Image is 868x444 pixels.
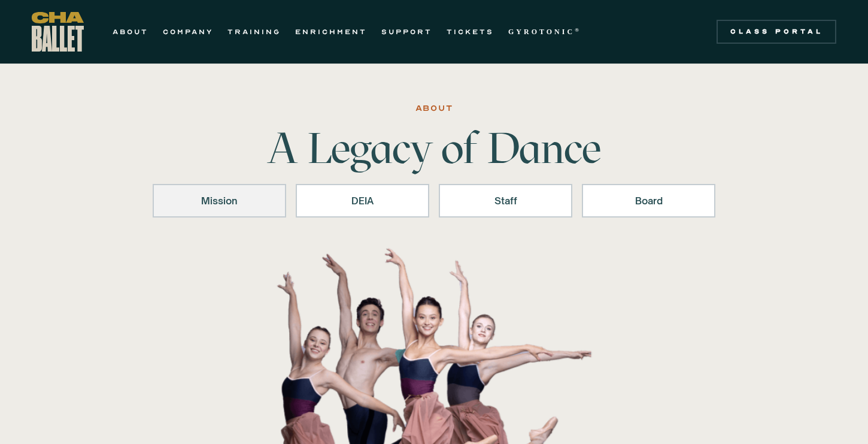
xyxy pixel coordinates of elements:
[295,25,367,39] a: ENRICHMENT
[447,25,494,39] a: TICKETS
[381,25,432,39] a: SUPPORT
[247,126,621,170] h1: A Legacy of Dance
[454,194,557,208] div: Staff
[153,184,286,218] a: Mission
[575,27,581,33] sup: ®
[168,194,271,208] div: Mission
[415,101,453,116] div: ABOUT
[508,25,581,39] a: GYROTONIC®
[597,194,700,208] div: Board
[227,25,281,39] a: TRAINING
[508,28,575,36] strong: GYROTONIC
[724,27,829,37] div: Class Portal
[311,194,414,208] div: DEIA
[32,12,84,52] a: home
[163,25,213,39] a: COMPANY
[582,184,715,218] a: Board
[296,184,429,218] a: DEIA
[113,25,148,39] a: ABOUT
[717,20,836,44] a: Class Portal
[439,184,572,218] a: Staff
